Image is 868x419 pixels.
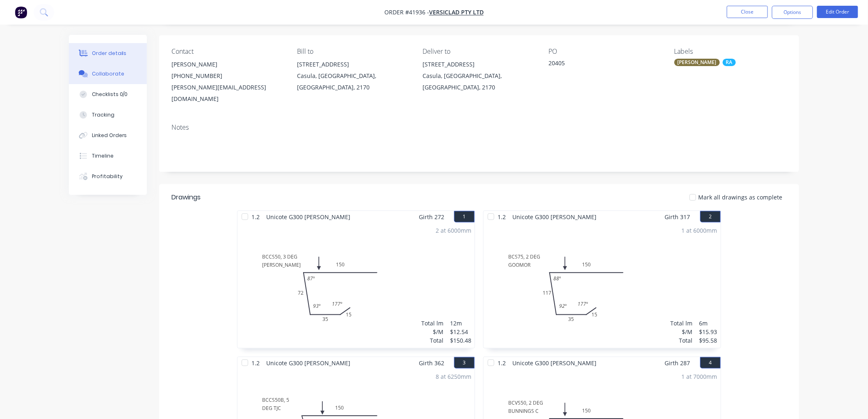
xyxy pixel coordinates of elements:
div: Total [671,336,693,345]
span: Girth 272 [419,211,444,223]
div: [STREET_ADDRESS] [423,59,535,70]
div: $/M [671,327,693,336]
span: 1.2 [494,211,509,223]
div: [STREET_ADDRESS]Casula, [GEOGRAPHIC_DATA], [GEOGRAPHIC_DATA], 2170 [423,59,535,93]
div: Linked Orders [92,132,127,139]
div: Casula, [GEOGRAPHIC_DATA], [GEOGRAPHIC_DATA], 2170 [297,70,409,93]
div: 8 at 6250mm [436,372,471,381]
div: Order details [92,50,127,57]
div: 20405 [548,59,651,70]
div: 1 at 6000mm [682,226,717,235]
div: BCS75, 2 DEGGOOMOR1535117150177º92º88º1 at 6000mmTotal lm$/MTotal6m$15.93$95.58 [484,223,721,348]
div: Casula, [GEOGRAPHIC_DATA], [GEOGRAPHIC_DATA], 2170 [423,70,535,93]
div: Collaborate [92,70,124,78]
span: Unicote G300 [PERSON_NAME] [263,357,354,369]
button: Options [772,6,813,19]
span: Mark all drawings as complete [699,193,783,201]
div: Bill to [297,48,409,55]
div: $95.58 [699,336,717,345]
div: PO [548,48,661,55]
div: $15.93 [699,327,717,336]
div: 6m [699,319,717,327]
button: 4 [700,357,721,369]
div: BCCS50, 3 DEG[PERSON_NAME]153572150177º93º87º2 at 6000mmTotal lm$/MTotal12m$12.54$150.48 [238,223,475,348]
div: $12.54 [450,327,471,336]
div: Labels [674,48,787,55]
div: $/M [421,327,443,336]
span: Unicote G300 [PERSON_NAME] [263,211,354,223]
button: Tracking [69,105,147,125]
span: Girth 287 [665,357,690,369]
div: RA [723,59,736,66]
button: Edit Order [817,6,858,18]
div: [STREET_ADDRESS] [297,59,409,70]
div: [PERSON_NAME][PHONE_NUMBER][PERSON_NAME][EMAIL_ADDRESS][DOMAIN_NAME] [171,59,284,105]
img: Factory [15,6,27,18]
div: [STREET_ADDRESS]Casula, [GEOGRAPHIC_DATA], [GEOGRAPHIC_DATA], 2170 [297,59,409,93]
span: 1.2 [248,357,263,369]
button: Linked Orders [69,125,147,146]
span: Girth 362 [419,357,444,369]
div: Drawings [171,192,201,202]
button: Order details [69,43,147,64]
span: Unicote G300 [PERSON_NAME] [509,357,600,369]
button: 3 [454,357,475,369]
button: Timeline [69,146,147,166]
div: $150.48 [450,336,471,345]
div: [PERSON_NAME][EMAIL_ADDRESS][DOMAIN_NAME] [171,82,284,105]
div: 12m [450,319,471,327]
div: Profitability [92,173,123,180]
button: 2 [700,211,721,222]
div: Tracking [92,111,114,119]
div: Timeline [92,152,114,160]
span: Order #41936 - [384,9,429,16]
button: Collaborate [69,64,147,84]
div: [PERSON_NAME] [674,59,720,66]
button: Profitability [69,166,147,187]
div: Total lm [671,319,693,327]
div: [PERSON_NAME] [171,59,284,70]
div: Contact [171,48,284,55]
div: Total lm [421,319,443,327]
div: 1 at 7000mm [682,372,717,381]
div: Notes [171,124,787,131]
button: 1 [454,211,475,222]
span: 1.2 [494,357,509,369]
button: Close [727,6,768,18]
button: Checklists 0/0 [69,84,147,105]
a: VERSICLAD PTY LTD [429,9,484,16]
div: [PHONE_NUMBER] [171,70,284,82]
div: Checklists 0/0 [92,91,128,98]
span: Unicote G300 [PERSON_NAME] [509,211,600,223]
div: Total [421,336,443,345]
div: Deliver to [423,48,535,55]
span: 1.2 [248,211,263,223]
span: Girth 317 [665,211,690,223]
div: 2 at 6000mm [436,226,471,235]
